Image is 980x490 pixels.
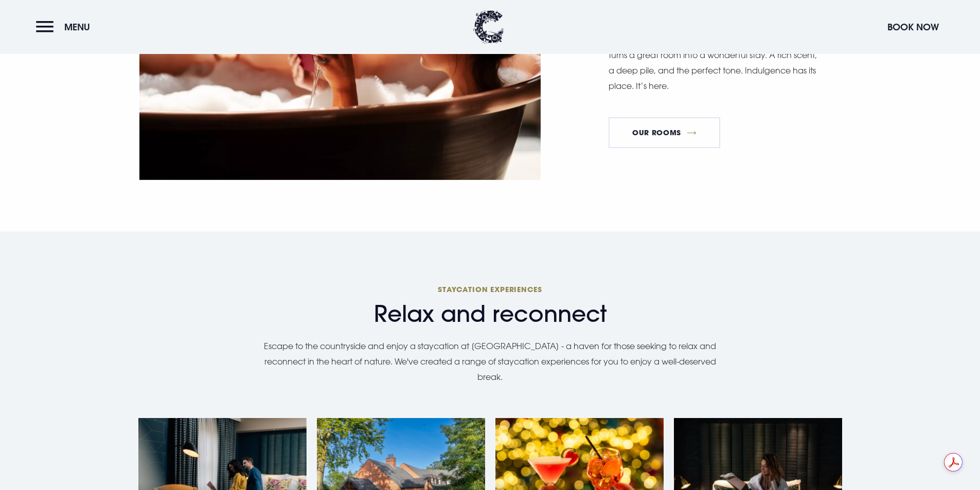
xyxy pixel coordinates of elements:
span: Menu [64,21,90,33]
span: Staycation experiences [138,284,842,294]
p: The fine finish, the delicate touch, the added extra. It turns a great room into a wonderful stay... [609,31,819,94]
span: Relax and reconnect [138,300,842,328]
p: Escape to the countryside and enjoy a staycation at [GEOGRAPHIC_DATA] - a haven for those seeking... [254,338,727,385]
button: Menu [36,16,95,38]
button: Book Now [882,16,944,38]
img: Clandeboye Lodge [473,10,504,44]
a: Our Rooms [609,117,720,148]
